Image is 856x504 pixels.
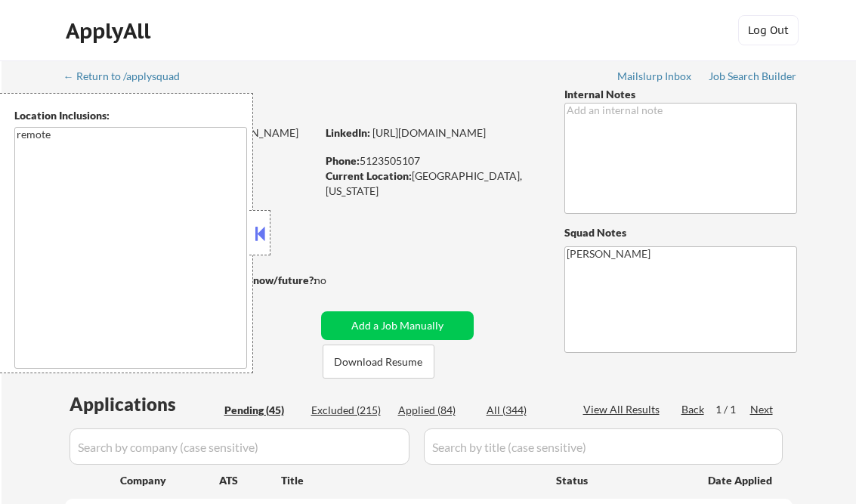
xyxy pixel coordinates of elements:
div: ← Return to /applysquad [63,71,194,82]
div: View All Results [583,402,664,417]
div: Company [120,473,219,488]
div: Title [281,473,542,488]
div: Date Applied [708,473,774,488]
button: Log Out [738,15,799,45]
div: ApplyAll [66,18,155,44]
button: Add a Job Manually [321,311,474,340]
div: Mailslurp Inbox [617,71,693,82]
strong: Phone: [326,154,360,167]
a: ← Return to /applysquad [63,70,194,85]
input: Search by title (case sensitive) [424,428,783,465]
div: Job Search Builder [709,71,797,82]
div: Internal Notes [564,87,797,102]
div: 1 / 1 [715,402,750,417]
div: 5123505107 [326,153,539,169]
a: Mailslurp Inbox [617,70,693,85]
div: Applications [70,395,219,413]
strong: LinkedIn: [326,126,370,139]
div: [GEOGRAPHIC_DATA], [US_STATE] [326,169,539,198]
a: Job Search Builder [709,70,797,85]
input: Search by company (case sensitive) [70,428,409,465]
button: Download Resume [323,345,434,379]
a: [URL][DOMAIN_NAME] [372,126,486,139]
strong: Current Location: [326,169,412,182]
div: no [314,273,357,288]
div: Location Inclusions: [14,108,247,123]
div: Applied (84) [398,403,474,418]
div: Pending (45) [224,403,300,418]
div: Excluded (215) [311,403,387,418]
div: Squad Notes [564,225,797,240]
div: Next [750,402,774,417]
div: Back [681,402,706,417]
div: ATS [219,473,281,488]
div: All (344) [487,403,562,418]
div: Status [556,466,686,493]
